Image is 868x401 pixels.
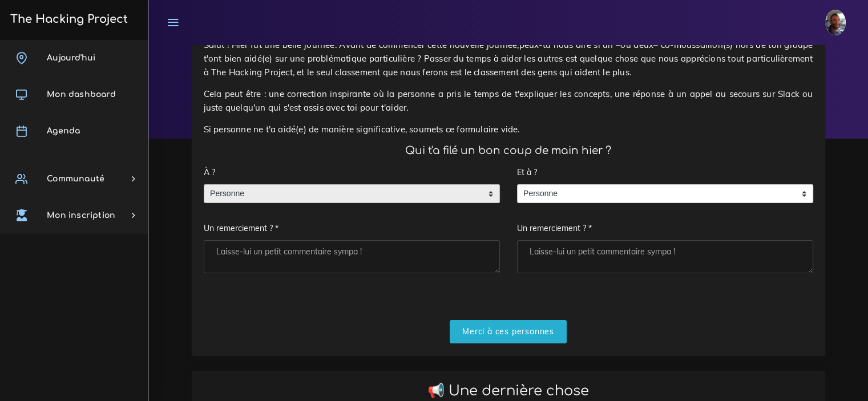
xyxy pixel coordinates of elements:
[47,90,116,99] span: Mon dashboard
[47,54,95,62] span: Aujourd'hui
[204,123,813,136] p: Si personne ne t'a aidé(e) de manière significative, soumets ce formulaire vide.
[47,127,80,135] span: Agenda
[825,10,846,35] img: buzfeicrkgnctnff1p9r.jpg
[204,383,813,399] h2: 📢 Une dernière chose
[518,185,796,203] span: Personne
[7,13,128,26] h3: The Hacking Project
[204,144,813,157] h4: Qui t'a filé un bon coup de main hier ?
[204,217,278,241] label: Un remerciement ? *
[47,211,115,220] span: Mon inscription
[47,175,104,183] span: Communauté
[517,217,592,241] label: Un remerciement ? *
[204,185,482,203] span: Personne
[450,320,567,343] input: Merci à ces personnes
[204,38,813,79] p: Salut ! Hier fut une belle journée. Avant de commencer cette nouvelle journée,peux-tu nous dire s...
[204,87,813,115] p: Cela peut être : une correction inspirante où la personne a pris le temps de t'expliquer les conc...
[517,161,537,184] label: Et à ?
[204,161,215,184] label: À ?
